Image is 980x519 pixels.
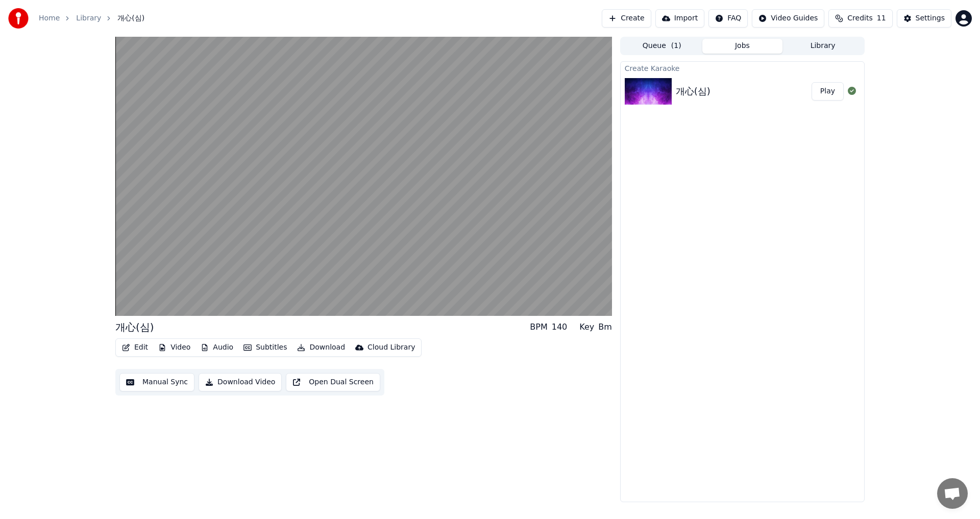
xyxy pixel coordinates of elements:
[671,41,681,51] span: ( 1 )
[828,9,892,28] button: Credits11
[708,9,748,28] button: FAQ
[76,13,101,23] a: Library
[286,373,380,391] button: Open Dual Screen
[621,62,864,74] div: Create Karaoke
[117,13,144,23] span: 개心(심)
[622,39,702,54] button: Queue
[293,340,349,355] button: Download
[39,13,60,23] a: Home
[877,13,886,23] span: 11
[916,13,945,23] div: Settings
[897,9,951,28] button: Settings
[8,8,29,29] img: youka
[367,342,415,353] div: Cloud Library
[937,478,968,509] a: 채팅 열기
[530,321,547,333] div: BPM
[239,340,291,355] button: Subtitles
[782,39,863,54] button: Library
[119,373,194,391] button: Manual Sync
[847,13,872,23] span: Credits
[154,340,194,355] button: Video
[598,321,612,333] div: Bm
[118,340,152,355] button: Edit
[552,321,568,333] div: 140
[602,9,651,28] button: Create
[812,82,844,101] button: Play
[115,320,154,334] div: 개心(심)
[702,39,783,54] button: Jobs
[655,9,704,28] button: Import
[197,340,237,355] button: Audio
[676,84,710,98] div: 개心(심)
[752,9,824,28] button: Video Guides
[39,13,144,23] nav: breadcrumb
[199,373,282,391] button: Download Video
[579,321,594,333] div: Key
